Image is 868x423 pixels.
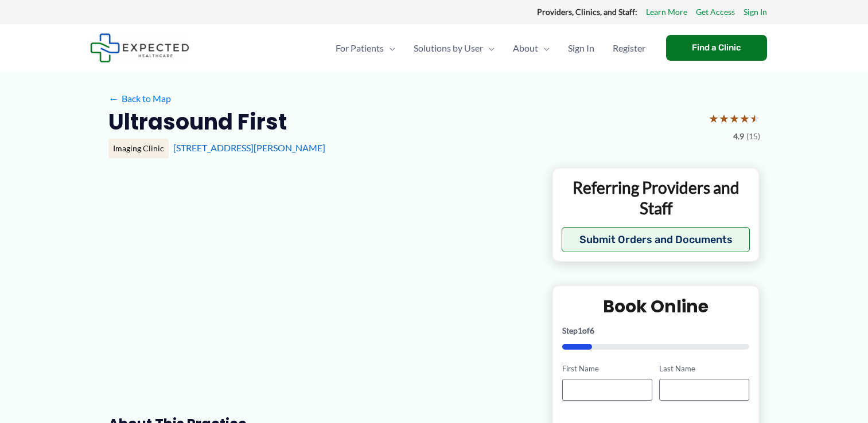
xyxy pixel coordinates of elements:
span: ★ [739,108,750,129]
p: Referring Providers and Staff [562,177,750,219]
span: Menu Toggle [384,28,395,68]
a: Sign In [744,5,767,19]
a: Sign In [559,28,604,68]
a: Register [604,28,655,68]
strong: Providers, Clinics, and Staff: [537,7,637,17]
span: Menu Toggle [538,28,550,68]
span: Menu Toggle [483,28,495,68]
span: 1 [578,326,582,335]
a: Find a Clinic [666,35,767,61]
span: For Patients [336,28,384,68]
span: Register [613,28,645,68]
span: ★ [709,108,719,129]
span: About [513,28,538,68]
div: Imaging Clinic [108,139,169,158]
span: ★ [719,108,729,129]
img: Expected Healthcare Logo - side, dark font, small [90,33,189,62]
span: ★ [729,108,739,129]
a: AboutMenu Toggle [504,28,559,68]
h2: Book Online [562,295,750,318]
h2: Ultrasound First [108,108,287,136]
nav: Primary Site Navigation [326,28,655,68]
a: Learn More [646,5,687,19]
a: Solutions by UserMenu Toggle [404,28,504,68]
span: 6 [590,326,594,335]
span: 4.9 [733,129,744,144]
a: Get Access [696,5,735,19]
label: Last Name [659,363,749,374]
a: ←Back to Map [108,90,171,107]
span: Sign In [568,28,594,68]
label: First Name [562,363,652,374]
span: (15) [746,129,760,144]
p: Step of [562,327,750,335]
a: For PatientsMenu Toggle [326,28,404,68]
span: Solutions by User [414,28,483,68]
a: [STREET_ADDRESS][PERSON_NAME] [173,142,325,153]
span: ← [108,93,119,104]
button: Submit Orders and Documents [562,227,750,252]
span: ★ [750,108,760,129]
